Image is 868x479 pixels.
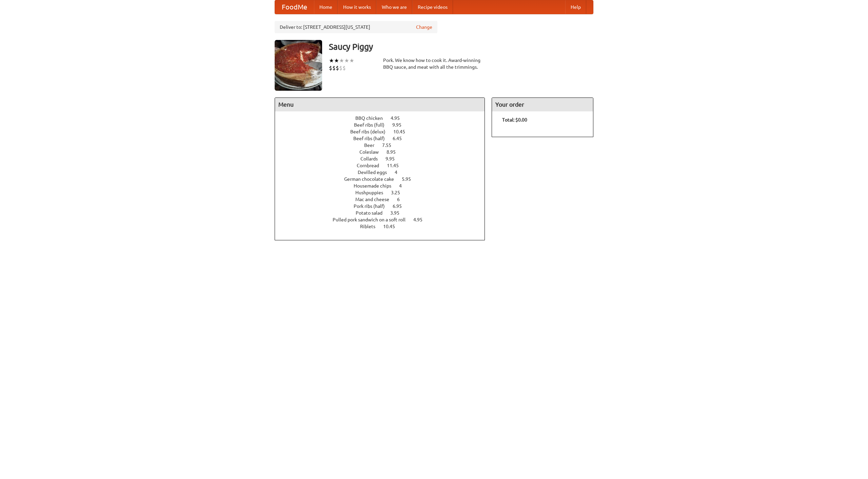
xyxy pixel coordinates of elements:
a: Housemade chips 4 [354,183,414,189]
span: Beef ribs (full) [354,122,391,128]
span: Pulled pork sandwich on a soft roll [333,217,412,222]
a: Who we are [376,0,412,14]
span: Beef ribs (half) [353,136,392,141]
a: Pork ribs (half) 6.95 [354,203,414,209]
span: Devilled eggs [358,170,394,175]
a: Hushpuppies 3.25 [355,190,413,195]
span: 5.95 [402,176,418,182]
a: FoodMe [275,0,314,14]
span: Coleslaw [359,149,386,155]
h4: Menu [275,98,485,111]
span: 6.95 [393,203,409,209]
span: Housemade chips [354,183,398,189]
a: Beef ribs (half) 6.45 [353,136,414,141]
span: Mac and cheese [355,197,396,202]
a: Change [416,24,432,30]
b: Total: $0.00 [502,117,527,123]
span: 7.55 [382,143,398,148]
span: Pork ribs (half) [354,203,392,209]
span: Collards [360,156,384,161]
span: 3.95 [390,210,406,216]
li: ★ [339,57,344,64]
span: German chocolate cake [344,176,401,182]
a: Riblets 10.45 [360,224,408,229]
li: ★ [334,57,339,64]
img: angular.jpg [275,40,322,91]
a: Beef ribs (full) 9.95 [354,122,414,128]
span: Hushpuppies [355,190,390,195]
a: Cornbread 11.45 [357,163,411,168]
span: 9.95 [386,156,401,161]
span: Beer [364,143,381,148]
span: 10.45 [383,224,402,229]
a: Beer 7.55 [364,143,404,148]
span: 4 [399,183,409,189]
a: BBQ chicken 4.95 [355,115,412,121]
h3: Saucy Piggy [329,40,593,53]
li: ★ [329,57,334,64]
li: $ [336,64,339,72]
a: Collards 9.95 [360,156,407,161]
li: $ [339,64,342,72]
h4: Your order [492,98,593,111]
span: 6 [397,197,407,202]
span: 6.45 [393,136,409,141]
li: $ [329,64,332,72]
span: 11.45 [387,163,406,168]
span: Cornbread [357,163,386,168]
a: German chocolate cake 5.95 [344,176,423,182]
span: 4.95 [391,115,407,121]
span: 4 [395,170,404,175]
a: Potato salad 3.95 [356,210,412,216]
div: Deliver to: [STREET_ADDRESS][US_STATE] [275,21,437,33]
a: Pulled pork sandwich on a soft roll 4.95 [333,217,435,222]
li: $ [332,64,336,72]
span: 8.95 [387,149,402,155]
div: Pork. We know how to cook it. Award-winning BBQ sauce, and meat with all the trimmings. [383,57,485,70]
span: 3.25 [391,190,407,195]
a: How it works [338,0,376,14]
span: Beef ribs (delux) [350,129,392,134]
a: Coleslaw 8.95 [359,149,408,155]
span: 9.95 [392,122,408,128]
a: Devilled eggs 4 [358,170,410,175]
span: 4.95 [413,217,429,222]
li: $ [342,64,346,72]
a: Recipe videos [412,0,453,14]
li: ★ [344,57,349,64]
a: Home [314,0,338,14]
a: Mac and cheese 6 [355,197,412,202]
span: Potato salad [356,210,389,216]
span: BBQ chicken [355,115,390,121]
a: Beef ribs (delux) 10.45 [350,129,418,134]
a: Help [565,0,586,14]
span: Riblets [360,224,382,229]
li: ★ [349,57,354,64]
span: 10.45 [393,129,412,134]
